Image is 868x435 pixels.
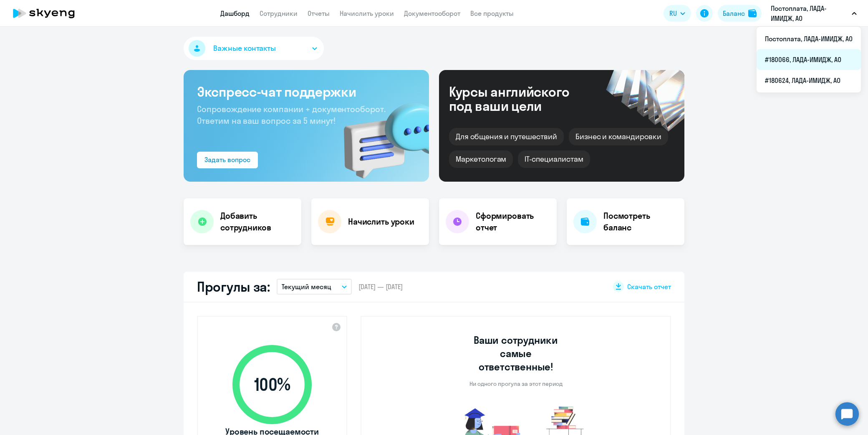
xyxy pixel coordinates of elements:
[767,3,861,23] button: Постоплата, ЛАДА-ИМИДЖ, АО
[748,9,757,17] img: balance
[282,282,331,292] p: Текущий месяц
[664,5,691,22] button: RU
[220,9,250,17] a: Дашборд
[718,5,762,22] button: Балансbalance
[340,9,394,17] a: Начислить уроки
[184,37,324,60] button: Важные контакты
[204,155,250,165] div: Задать вопрос
[277,279,352,295] button: Текущий месяц
[260,9,298,17] a: Сотрудники
[627,282,671,291] span: Скачать отчет
[348,216,414,227] h4: Начислить уроки
[197,104,386,126] span: Сопровождение компании + документооборот. Ответим на ваш вопрос за 5 минут!
[669,8,677,18] span: RU
[449,150,513,168] div: Маркетологам
[197,152,258,168] button: Задать вопрос
[358,282,403,291] span: [DATE] — [DATE]
[332,88,429,182] img: bg-img
[197,278,270,295] h2: Прогулы за:
[220,210,295,233] h4: Добавить сотрудников
[569,128,668,145] div: Бизнес и командировки
[404,9,460,17] a: Документооборот
[476,210,550,233] h4: Сформировать отчет
[449,128,564,145] div: Для общения и путешествий
[308,9,330,17] a: Отчеты
[518,150,590,168] div: IT-специалистам
[603,210,678,233] h4: Посмотреть баланс
[470,9,514,17] a: Все продукты
[449,85,592,113] div: Курсы английского под ваши цели
[723,8,745,18] div: Баланс
[224,375,320,395] span: 100 %
[469,380,563,387] p: Ни одного прогула за этот период
[197,83,416,100] h3: Экспресс-чат поддержки
[462,333,570,373] h3: Ваши сотрудники самые ответственные!
[213,43,276,54] span: Важные контакты
[757,27,861,92] ul: RU
[771,3,848,23] p: Постоплата, ЛАДА-ИМИДЖ, АО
